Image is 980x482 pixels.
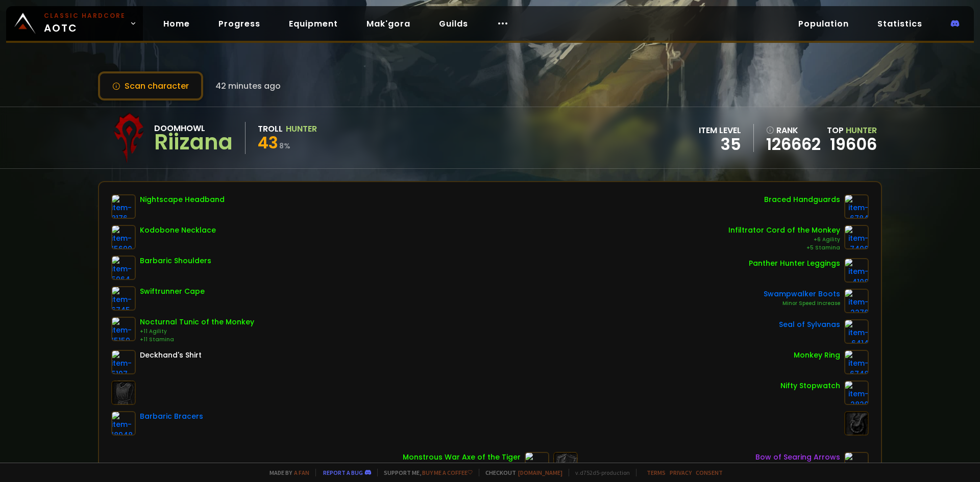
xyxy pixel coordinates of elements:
[281,13,346,34] a: Equipment
[764,194,840,205] div: Braced Handguards
[766,137,821,152] a: 126662
[111,317,136,341] img: item-15159
[154,135,233,150] div: Riizana
[830,133,877,156] a: 19606
[140,411,203,422] div: Barbaric Bracers
[670,469,692,476] a: Privacy
[869,13,930,34] a: Statistics
[794,350,840,361] div: Monkey Ring
[699,137,741,152] div: 35
[44,11,126,36] span: AOTC
[140,286,205,297] div: Swiftrunner Cape
[323,469,363,476] a: Report a bug
[111,256,136,280] img: item-5964
[377,469,473,476] span: Support me,
[518,469,562,476] a: [DOMAIN_NAME]
[479,469,562,476] span: Checkout
[154,122,233,135] div: Doomhowl
[140,336,254,344] div: +11 Stamina
[258,131,278,154] span: 43
[844,258,869,283] img: item-4108
[764,299,840,308] div: Minor Speed Increase
[279,141,290,151] small: 8 %
[140,327,254,336] div: +11 Agility
[827,124,877,137] div: Top
[844,225,869,249] img: item-7406
[780,380,840,391] div: Nifty Stopwatch
[749,258,840,269] div: Panther Hunter Leggings
[728,244,840,252] div: +5 Stamina
[431,13,476,34] a: Guilds
[215,80,281,92] span: 42 minutes ago
[140,350,202,361] div: Deckhand's Shirt
[6,6,143,41] a: Classic HardcoreAOTC
[696,469,723,476] a: Consent
[155,13,198,34] a: Home
[111,350,136,374] img: item-5107
[844,350,869,374] img: item-6748
[647,469,666,476] a: Terms
[755,452,840,463] div: Bow of Searing Arrows
[358,13,419,34] a: Mak'gora
[844,319,869,344] img: item-6414
[111,286,136,311] img: item-6745
[844,289,869,313] img: item-2276
[98,71,203,100] button: Scan character
[286,122,317,135] div: Hunter
[263,469,309,476] span: Made by
[294,469,309,476] a: a fan
[44,11,126,20] small: Classic Hardcore
[766,124,821,137] div: rank
[210,13,268,34] a: Progress
[258,122,283,135] div: Troll
[111,225,136,249] img: item-15690
[764,289,840,299] div: Swampwalker Boots
[844,380,869,405] img: item-2820
[569,469,630,476] span: v. d752d5 - production
[846,124,877,136] span: Hunter
[111,194,136,219] img: item-8176
[140,256,211,266] div: Barbaric Shoulders
[140,225,216,236] div: Kodobone Necklace
[844,194,869,219] img: item-6784
[699,124,741,137] div: item level
[728,225,840,236] div: Infiltrator Cord of the Monkey
[140,194,225,205] div: Nightscape Headband
[728,236,840,244] div: +6 Agility
[422,469,473,476] a: Buy me a coffee
[779,319,840,330] div: Seal of Sylvanas
[140,317,254,327] div: Nocturnal Tunic of the Monkey
[111,411,136,436] img: item-18948
[403,452,521,463] div: Monstrous War Axe of the Tiger
[790,13,857,34] a: Population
